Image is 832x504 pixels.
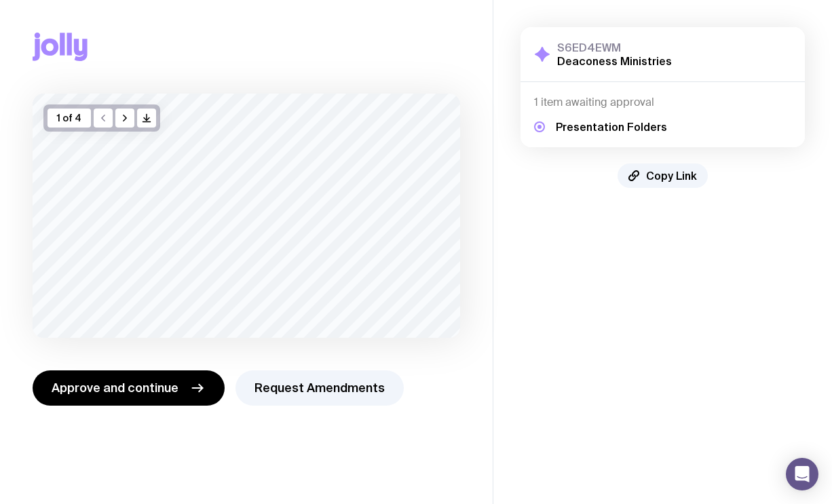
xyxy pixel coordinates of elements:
button: Approve and continue [33,370,225,406]
g: /> /> [143,115,151,122]
h3: S6ED4EWM [557,41,672,54]
h4: 1 item awaiting approval [534,96,791,109]
button: Request Amendments [235,370,404,406]
div: Open Intercom Messenger [786,458,818,490]
span: Approve and continue [52,380,178,396]
button: Copy Link [618,163,708,188]
h5: Presentation Folders [556,120,667,134]
span: Copy Link [646,169,697,182]
div: 1 of 4 [48,109,91,128]
h2: Deaconess Ministries [557,54,672,68]
button: />/> [137,109,156,128]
